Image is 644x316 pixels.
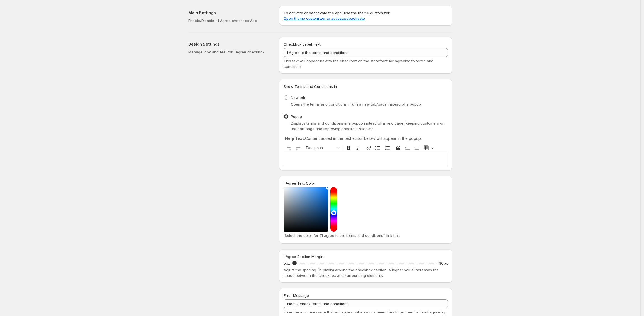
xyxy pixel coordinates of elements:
[285,233,447,238] p: Select the color for ('I agree to the terms and conditions') link text
[284,254,323,259] span: I Agree Section Margin
[439,260,448,266] p: 30px
[306,145,335,151] span: Paragraph
[284,143,448,153] div: Editor toolbar
[291,95,305,100] span: New tab
[188,10,270,16] h2: Main Settings
[291,114,302,119] span: Popup
[284,153,448,166] div: Editor editing area: main. Press ⌥0 for help.
[284,59,433,69] span: This text will appear next to the checkbox on the storefront for agreeing to terms and conditions.
[284,260,290,266] p: 5px
[303,144,342,152] button: Paragraph, Heading
[284,180,315,186] label: I Agree Text Color
[284,268,439,278] span: Adjust the spacing (in pixels) around the checkbox section. A higher value increases the space be...
[284,42,321,46] span: Checkbox Label Text
[284,84,337,89] span: Show Terms and Conditions in
[285,136,446,141] p: Content added in the text editor below will appear in the popup.
[285,136,305,141] strong: Help Text:
[291,102,422,106] span: Opens the terms and conditions link in a new tab/page instead of a popup.
[188,49,270,55] p: Manage look and feel for I Agree checkbox
[188,41,270,47] h2: Design Settings
[291,121,445,131] span: Displays terms and conditions in a popup instead of a new page, keeping customers on the cart pag...
[284,293,309,298] span: Error Message
[188,18,270,23] p: Enable/Disable - I Agree checkbox App
[284,10,448,21] p: To activate or deactivate the app, use the theme customizer.
[284,16,365,21] a: Open theme customizer to activate/deactivate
